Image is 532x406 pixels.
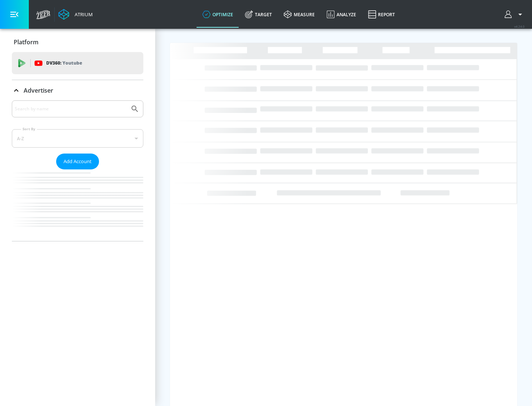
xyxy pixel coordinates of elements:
div: Advertiser [12,80,143,101]
p: Advertiser [24,86,53,94]
div: Platform [12,32,143,52]
p: Platform [14,38,38,46]
a: Atrium [58,9,93,20]
p: Youtube [62,59,82,67]
a: Analyze [321,1,362,28]
a: optimize [197,1,239,28]
span: v 4.24.0 [514,24,525,28]
button: Add Account [56,154,99,169]
div: DV360: Youtube [12,52,143,74]
a: Report [362,1,401,28]
input: Search by name [15,104,127,114]
label: Sort By [21,127,37,131]
p: DV360: [46,59,82,67]
a: Target [239,1,278,28]
a: measure [278,1,321,28]
div: Atrium [72,11,93,18]
div: Advertiser [12,100,143,241]
div: A-Z [12,129,143,148]
span: Add Account [64,157,92,166]
nav: list of Advertiser [12,169,143,241]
